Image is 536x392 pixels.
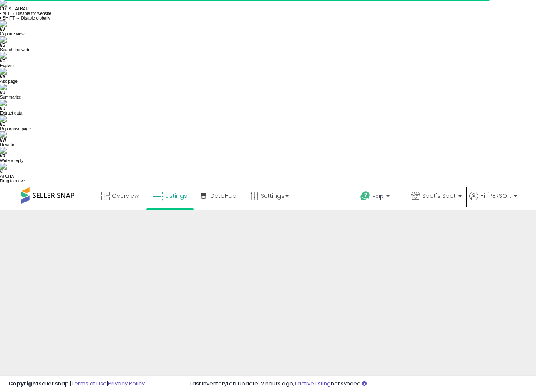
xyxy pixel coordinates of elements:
[195,183,243,208] a: DataHub
[372,193,384,200] span: Help
[8,380,145,388] div: seller snap | |
[8,380,39,387] strong: Copyright
[362,381,367,386] i: Click here to read more about un-synced listings.
[190,380,528,388] div: Last InventoryLab Update: 2 hours ago, not synced.
[422,192,456,200] span: Spot's Spot
[294,380,331,387] a: 1 active listing
[480,192,511,200] span: Hi [PERSON_NAME]
[146,183,194,208] a: Listings
[244,183,295,208] a: Settings
[166,192,187,200] span: Listings
[354,185,404,210] a: Help
[71,380,107,387] a: Terms of Use
[95,183,145,208] a: Overview
[360,191,370,201] i: Get Help
[469,192,517,210] a: Hi [PERSON_NAME]
[210,192,237,200] span: DataHub
[112,192,139,200] span: Overview
[405,183,468,210] a: Spot's Spot
[108,380,145,387] a: Privacy Policy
